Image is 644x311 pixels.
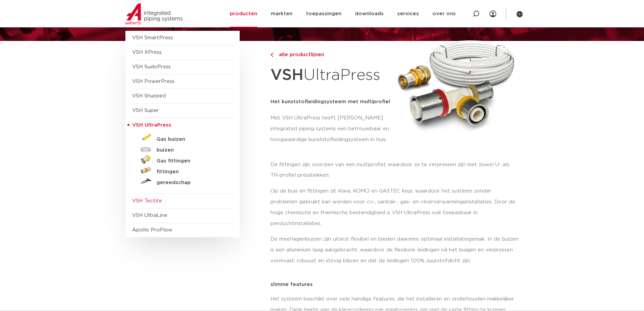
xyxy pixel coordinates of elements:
[132,198,162,203] a: VSH Tectite
[270,67,304,83] strong: VSH
[270,159,519,181] p: De fittingen zijn voorzien van een multiprofiel, waardoor ze te verpressen zijn met zowel U- als ...
[270,113,393,145] p: Met VSH UltraPress heeft [PERSON_NAME] integrated piping systems een betrouwbaar en hoogwaardige ...
[132,64,171,69] a: VSH SudoPress
[132,123,171,128] span: VSH UltraPress
[270,186,519,229] p: Op de buis en fittingen zit Kiwa, KOMO en GASTEC keur, waardoor het systeem zonder problemen gebr...
[270,282,519,287] p: slimme features
[270,51,393,59] a: alle productlijnen
[132,176,233,187] a: gereedschap
[132,108,159,113] a: VSH Super
[132,79,174,84] a: VSH PowerPress
[157,158,223,164] h5: Gas fittingen
[157,147,223,153] h5: buizen
[157,136,223,142] h5: Gas buizen
[132,35,173,40] a: VSH SmartPress
[157,169,223,175] h5: fittingen
[132,227,172,232] a: Apollo ProFlow
[275,52,324,57] span: alle productlijnen
[270,53,273,57] img: chevron-right.svg
[132,50,162,55] a: VSH XPress
[270,234,519,266] p: De meerlagenbuizen zijn uiterst flexibel en bieden daarmee optimaal installatiegemak. In de buize...
[270,62,393,88] h1: UltraPress
[157,180,223,186] h5: gereedschap
[132,213,167,218] a: VSH UltraLine
[132,143,233,154] a: buizen
[132,165,233,176] a: fittingen
[270,96,393,107] h5: Het kunststofleidingsysteem met multiprofiel
[132,154,233,165] a: Gas fittingen
[132,133,233,143] a: Gas buizen
[132,93,166,98] a: VSH Shurjoint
